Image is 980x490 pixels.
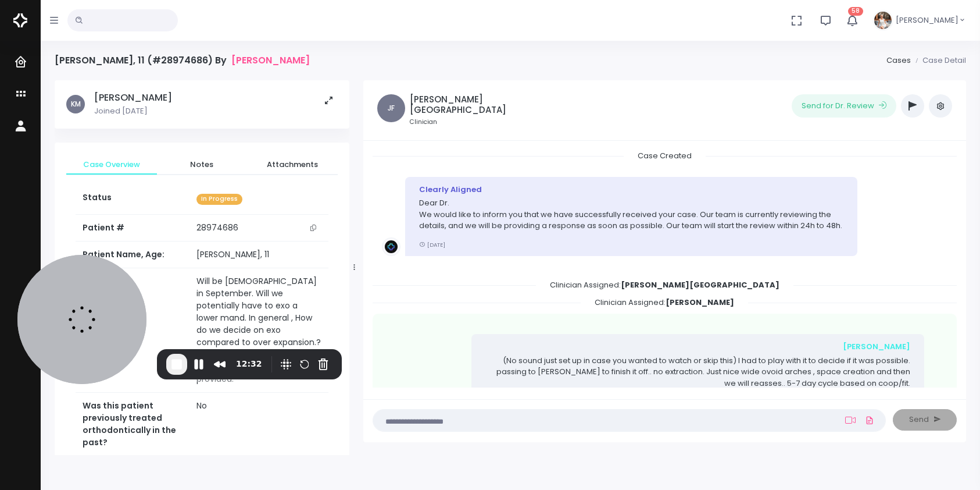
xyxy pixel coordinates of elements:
[485,341,910,353] div: [PERSON_NAME]
[189,268,328,393] td: Will be [DEMOGRAPHIC_DATA] in September. Will we potentially have to exo a lower mand. In general...
[624,147,706,165] span: Case Created
[231,55,310,66] a: [PERSON_NAME]
[621,279,779,290] b: [PERSON_NAME][GEOGRAPHIC_DATA]
[189,215,328,242] td: 28974686
[863,410,877,431] a: Add Files
[55,55,310,66] h4: [PERSON_NAME], 11 (#28974686) By
[377,94,405,122] span: JF
[410,118,560,127] small: Clinician
[581,293,748,311] span: Clinician Assigned:
[848,7,863,16] span: 58
[485,355,910,389] p: (No sound just set up in case you wanted to watch or skip this) I had to play with it to decide i...
[76,184,189,214] th: Status
[419,184,844,196] div: Clearly Aligned
[189,242,328,268] td: [PERSON_NAME], 11
[13,8,27,33] img: Logo Horizontal
[76,242,189,268] th: Patient Name, Age:
[373,150,957,388] div: scrollable content
[419,197,844,232] p: Dear Dr. We would like to inform you that we have successfully received your case. Our team is cu...
[76,214,189,242] th: Patient #
[886,55,911,66] a: Cases
[536,276,793,294] span: Clinician Assigned:
[896,15,958,26] span: [PERSON_NAME]
[189,393,328,456] td: No
[76,159,148,171] span: Case Overview
[666,297,734,308] b: [PERSON_NAME]
[419,241,445,248] small: [DATE]
[843,416,858,425] a: Add Loom Video
[94,92,172,104] h5: [PERSON_NAME]
[166,159,238,171] span: Notes
[196,194,242,205] span: In Progress
[792,94,896,118] button: Send for Dr. Review
[911,55,966,66] li: Case Detail
[410,94,560,115] h5: [PERSON_NAME][GEOGRAPHIC_DATA]
[76,393,189,456] th: Was this patient previously treated orthodontically in the past?
[55,80,349,455] div: scrollable content
[872,10,893,31] img: Header Avatar
[256,159,328,171] span: Attachments
[94,105,172,117] p: Joined [DATE]
[66,95,85,113] span: KM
